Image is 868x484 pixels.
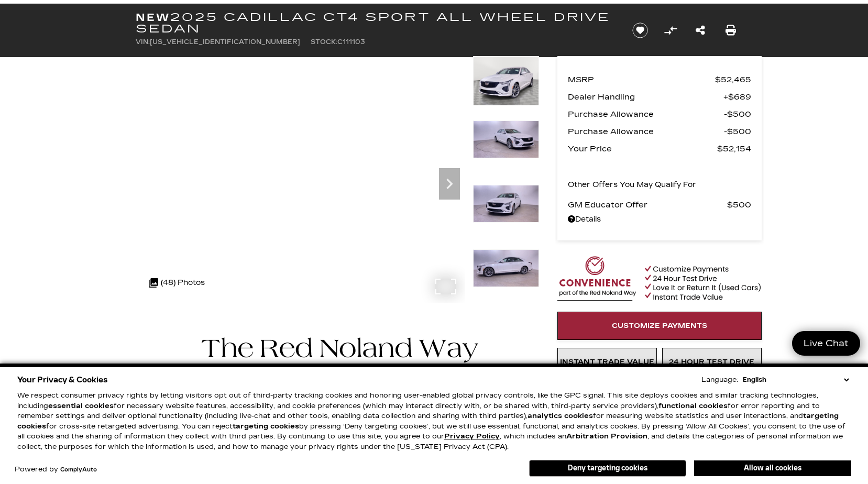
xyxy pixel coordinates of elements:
a: Print this New 2025 Cadillac CT4 Sport All Wheel Drive Sedan [726,23,736,38]
div: Language: [701,377,738,383]
p: Other Offers You May Qualify For [568,178,696,192]
a: MSRP $52,465 [568,72,751,87]
a: GM Educator Offer $500 [568,197,751,212]
a: Customize Payments [557,312,762,340]
a: Privacy Policy [444,432,500,441]
strong: essential cookies [48,402,114,410]
div: (48) Photos [144,270,210,295]
a: Purchase Allowance $500 [568,107,751,122]
span: GM Educator Offer [568,197,727,212]
span: Purchase Allowance [568,124,724,139]
a: Share this New 2025 Cadillac CT4 Sport All Wheel Drive Sedan [696,23,705,38]
a: ComplyAuto [60,467,97,473]
span: $500 [727,197,751,212]
a: Details [568,212,751,227]
iframe: Interactive Walkaround/Photo gallery of the vehicle/product [136,56,465,303]
h1: 2025 Cadillac CT4 Sport All Wheel Drive Sedan [136,12,615,35]
span: [US_VEHICLE_IDENTIFICATION_NUMBER] [150,38,300,46]
a: Your Price $52,154 [568,141,751,156]
span: $52,465 [715,72,751,87]
a: Instant Trade Value [557,348,657,376]
div: Next [439,168,460,200]
span: Purchase Allowance [568,107,724,122]
a: Purchase Allowance $500 [568,124,751,139]
span: $689 [723,90,751,104]
div: Powered by [15,466,97,473]
a: Live Chat [792,331,860,356]
span: Live Chat [798,337,854,349]
select: Language Select [740,375,851,385]
span: Your Privacy & Cookies [17,372,108,387]
button: Save vehicle [629,22,652,39]
span: Your Price [568,141,717,156]
p: We respect consumer privacy rights by letting visitors opt out of third-party tracking cookies an... [17,391,851,452]
strong: targeting cookies [17,412,839,431]
strong: targeting cookies [233,422,299,431]
span: Customize Payments [612,322,707,330]
span: C111103 [337,38,365,46]
img: New 2025 Crystal White Tricoat Cadillac Sport image 2 [473,120,539,158]
span: 24 Hour Test Drive [669,358,754,366]
a: Dealer Handling $689 [568,90,751,104]
strong: New [136,11,170,24]
span: $52,154 [717,141,751,156]
span: $500 [724,107,751,122]
span: VIN: [136,38,150,46]
img: New 2025 Crystal White Tricoat Cadillac Sport image 3 [473,185,539,223]
button: Compare Vehicle [663,23,678,38]
span: MSRP [568,72,715,87]
span: Stock: [311,38,337,46]
strong: analytics cookies [528,412,593,420]
span: Dealer Handling [568,90,723,104]
img: New 2025 Crystal White Tricoat Cadillac Sport image 1 [473,56,539,106]
span: Instant Trade Value [560,358,654,366]
img: New 2025 Crystal White Tricoat Cadillac Sport image 4 [473,249,539,287]
a: 24 Hour Test Drive [662,348,762,376]
button: Deny targeting cookies [529,460,686,477]
strong: functional cookies [658,402,728,410]
strong: Arbitration Provision [566,432,647,441]
span: $500 [724,124,751,139]
button: Allow all cookies [694,460,851,476]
